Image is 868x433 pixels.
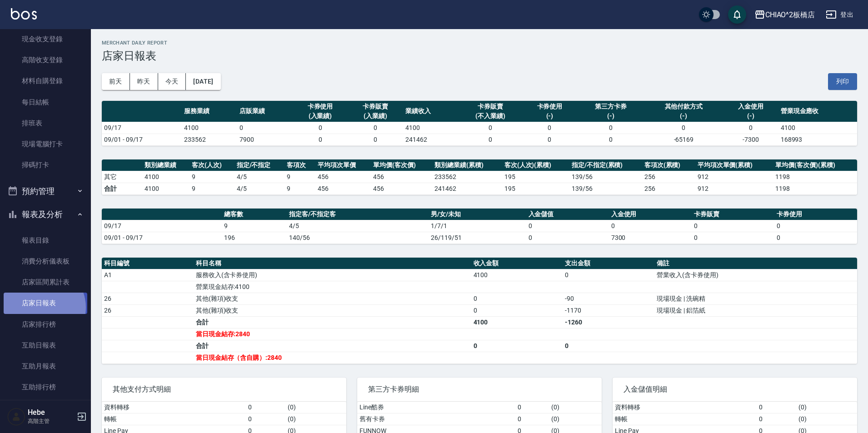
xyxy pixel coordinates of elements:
a: 互助月報表 [4,356,87,377]
button: 前天 [102,73,130,90]
table: a dense table [102,209,857,244]
td: 當日現金結存:2840 [194,328,471,340]
th: 入金儲值 [526,209,609,220]
a: 掃碼打卡 [4,154,87,175]
button: 列印 [828,73,857,90]
table: a dense table [102,101,857,146]
div: (入業績) [295,111,346,121]
h2: Merchant Daily Report [102,40,857,46]
td: 0 [563,340,654,352]
a: 材料自購登錄 [4,70,87,91]
a: 現金收支登錄 [4,29,87,50]
th: 服務業績 [182,101,237,122]
td: 196 [222,232,287,244]
td: 456 [371,171,432,183]
th: 收入金額 [471,258,563,269]
td: 4/5 [234,183,285,194]
td: 營業現金結存:4100 [194,281,471,293]
td: 9 [190,171,234,183]
td: 1198 [773,171,857,183]
div: (-) [579,111,642,121]
td: 9 [284,183,315,194]
td: 195 [502,183,569,194]
td: 4/5 [287,220,429,232]
td: -1170 [563,304,654,316]
div: (入業績) [350,111,401,121]
td: -7300 [723,134,778,145]
td: 256 [642,183,695,194]
th: 店販業績 [237,101,293,122]
td: ( 0 ) [796,413,857,425]
td: 9 [222,220,287,232]
div: 卡券使用 [295,102,346,111]
a: 店家區間累計表 [4,272,87,293]
td: 09/17 [102,220,222,232]
td: A1 [102,269,194,281]
td: 0 [246,402,285,413]
td: 09/01 - 09/17 [102,232,222,244]
td: 4 / 5 [234,171,285,183]
a: 每日結帳 [4,92,87,113]
td: 9 [284,171,315,183]
td: 0 [692,232,774,244]
td: 其他(雜項)收支 [194,293,471,304]
td: -65169 [644,134,723,145]
td: 資料轉移 [102,402,246,413]
td: 0 [522,122,578,134]
td: 0 [757,402,796,413]
a: 店家排行榜 [4,314,87,335]
td: 4100 [471,316,563,328]
th: 科目編號 [102,258,194,269]
span: 其他支付方式明細 [113,385,335,394]
td: 0 [348,134,403,145]
a: 現場電腦打卡 [4,134,87,154]
td: 其他(雜項)收支 [194,304,471,316]
td: 241462 [432,183,502,194]
td: 0 [471,340,563,352]
th: 指定客/不指定客 [287,209,429,220]
td: 4100 [403,122,459,134]
td: 0 [644,122,723,134]
div: 其他付款方式 [647,102,721,111]
button: 今天 [158,73,186,90]
td: 140/56 [287,232,429,244]
button: [DATE] [186,73,220,90]
h5: Hebe [28,408,74,417]
a: 報表目錄 [4,230,87,251]
td: 0 [723,122,778,134]
td: 0 [293,122,348,134]
img: Person [7,408,25,426]
th: 單均價(客次價) [371,159,432,171]
th: 平均項次單價 [315,159,371,171]
a: 消費分析儀表板 [4,251,87,272]
td: 168993 [778,134,857,145]
td: ( 0 ) [549,402,602,413]
td: 09/01 - 09/17 [102,134,182,145]
div: 卡券販賣 [350,102,401,111]
td: 1/7/1 [429,220,526,232]
div: (不入業績) [461,111,520,121]
div: 入金使用 [725,102,776,111]
button: 登出 [822,6,857,23]
td: 0 [577,134,644,145]
th: 客次(人次)(累積) [502,159,569,171]
td: 0 [526,232,609,244]
td: Line酷券 [357,402,515,413]
th: 客次(人次) [190,159,234,171]
th: 支出金額 [563,258,654,269]
th: 入金使用 [609,209,692,220]
td: 195 [502,171,569,183]
th: 卡券販賣 [692,209,774,220]
th: 指定/不指定 [234,159,285,171]
button: 昨天 [130,73,158,90]
td: 0 [237,122,293,134]
td: 139 / 56 [569,171,642,183]
td: -1260 [563,316,654,328]
td: 當日現金結存（含自購）:2840 [194,352,471,363]
td: 456 [315,171,371,183]
a: 排班表 [4,113,87,134]
td: 合計 [194,340,471,352]
td: 0 [246,413,285,425]
td: 0 [459,134,522,145]
td: 4100 [471,269,563,281]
